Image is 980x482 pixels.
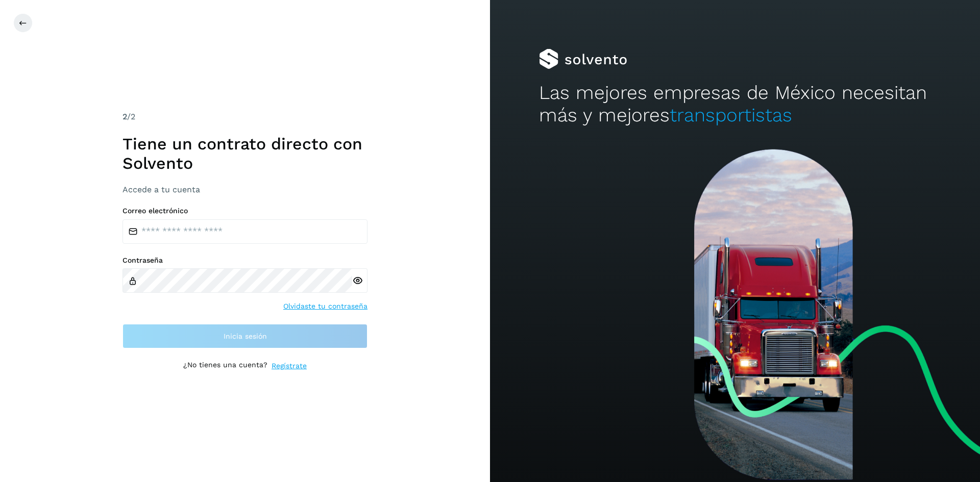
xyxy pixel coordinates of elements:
h3: Accede a tu cuenta [122,185,367,194]
span: Inicia sesión [224,333,267,340]
div: /2 [122,111,367,123]
h1: Tiene un contrato directo con Solvento [122,134,367,173]
span: 2 [122,112,127,121]
button: Inicia sesión [122,324,367,348]
label: Correo electrónico [122,207,367,215]
a: Regístrate [272,361,307,371]
a: Olvidaste tu contraseña [283,301,367,312]
label: Contraseña [122,256,367,265]
p: ¿No tienes una cuenta? [183,361,267,371]
h2: Las mejores empresas de México necesitan más y mejores [539,82,931,127]
span: transportistas [670,104,792,126]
